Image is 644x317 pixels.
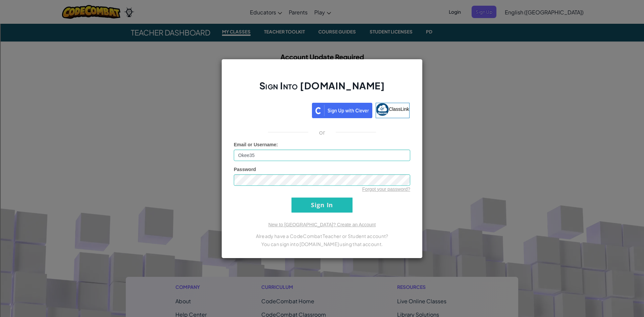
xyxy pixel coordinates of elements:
[291,197,353,213] input: Sign In
[231,102,312,117] iframe: Sign in with Google Button
[234,142,276,147] span: Email or Username
[234,79,410,99] h2: Sign Into [DOMAIN_NAME]
[268,222,376,227] a: New to [GEOGRAPHIC_DATA]? Create an Account
[234,141,278,148] label: :
[234,167,256,172] span: Password
[312,103,372,118] img: clever_sso_button@2x.png
[389,106,409,111] span: ClassLink
[234,240,410,248] p: You can sign into [DOMAIN_NAME] using that account.
[319,128,325,136] p: or
[234,232,410,240] p: Already have a CodeCombat Teacher or Student account?
[376,103,389,116] img: classlink-logo-small.png
[362,186,410,192] a: Forgot your password?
